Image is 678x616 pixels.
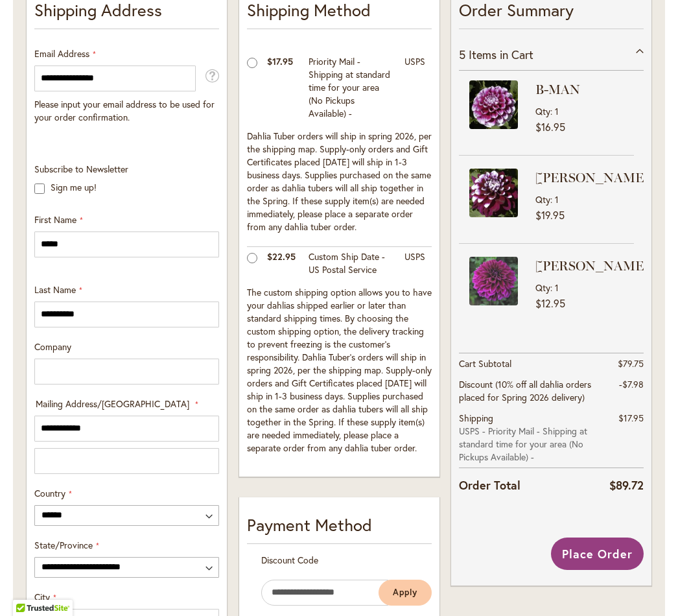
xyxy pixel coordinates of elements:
[618,357,644,370] span: $79.75
[398,52,432,126] td: USPS
[459,475,520,494] strong: Order Total
[555,281,559,294] span: 1
[459,378,591,403] span: Discount (10% off all dahlia orders placed for Spring 2026 delivery)
[535,257,651,275] strong: [PERSON_NAME]
[267,55,293,67] span: $17.95
[247,513,432,544] div: Payment Method
[34,283,76,296] span: Last Name
[469,257,518,305] img: EINSTEIN
[51,181,97,193] label: Sign me up!
[34,213,76,226] span: First Name
[393,587,417,598] span: Apply
[34,487,65,499] span: Country
[551,538,644,570] button: Place Order
[469,169,518,217] img: RYAN C
[247,126,432,247] td: Dahlia Tuber orders will ship in spring 2026, per the shipping map. Supply-only orders and Gift C...
[535,208,565,222] span: $19.95
[247,283,432,461] td: The custom shipping option allows you to have your dahlias shipped earlier or later than standard...
[36,397,189,410] span: Mailing Address/[GEOGRAPHIC_DATA]
[555,105,559,117] span: 1
[562,546,633,562] span: Place Order
[535,296,565,310] span: $12.95
[535,281,550,294] span: Qty
[619,378,644,390] span: -$7.98
[34,539,93,551] span: State/Province
[555,193,559,206] span: 1
[34,98,215,123] span: Please input your email address to be used for your order confirmation.
[302,52,398,126] td: Priority Mail - Shipping at standard time for your area (No Pickups Available) -
[609,477,644,493] span: $89.72
[459,353,609,374] th: Cart Subtotal
[261,554,318,566] span: Discount Code
[398,246,432,283] td: USPS
[535,169,651,187] strong: [PERSON_NAME]
[379,580,432,606] button: Apply
[34,163,128,175] span: Subscribe to Newsletter
[459,412,493,424] span: Shipping
[459,47,465,62] span: 5
[10,570,46,606] iframe: Launch Accessibility Center
[469,80,518,129] img: B-MAN
[535,120,565,134] span: $16.95
[302,246,398,283] td: Custom Ship Date - US Postal Service
[34,340,71,353] span: Company
[459,425,609,464] span: USPS - Priority Mail - Shipping at standard time for your area (No Pickups Available) -
[535,105,550,117] span: Qty
[34,47,89,60] span: Email Address
[469,47,533,62] span: Items in Cart
[535,193,550,206] span: Qty
[267,250,296,263] span: $22.95
[618,412,644,424] span: $17.95
[535,80,631,99] strong: B-MAN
